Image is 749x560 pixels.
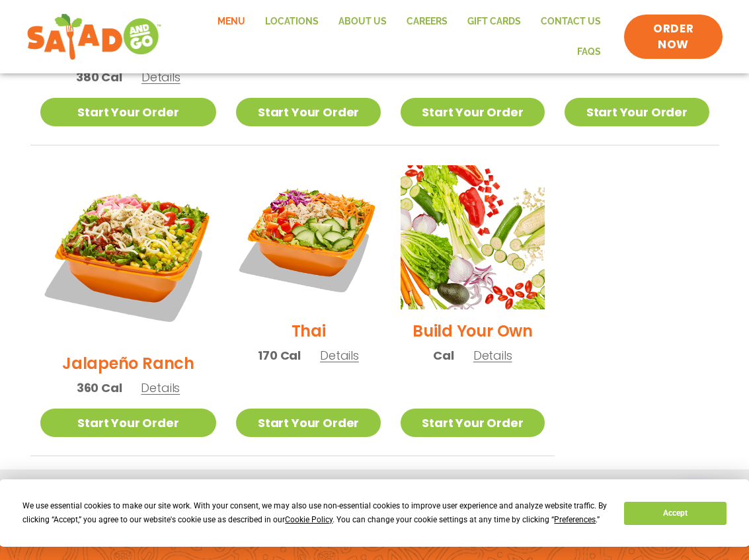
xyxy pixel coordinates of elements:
img: new-SAG-logo-768×292 [26,11,162,63]
span: Details [141,69,180,85]
img: Product photo for Thai Salad [236,165,380,309]
span: 380 Cal [76,68,122,86]
h2: Build Your Own [413,319,533,342]
span: Cal [433,346,453,364]
span: Preferences [554,515,596,524]
img: Product photo for Jalapeño Ranch Salad [40,165,217,342]
div: We use essential cookies to make our site work. With your consent, we may also use non-essential ... [22,499,608,527]
img: Product photo for Build Your Own [401,165,545,309]
a: Locations [255,7,329,37]
nav: Menu [175,7,611,67]
h2: Jalapeño Ranch [62,352,194,375]
a: GIFT CARDS [457,7,531,37]
span: Cookie Policy [285,515,333,524]
a: FAQs [567,37,611,67]
h2: Thai [292,319,326,342]
button: Accept [624,502,726,525]
span: Details [320,347,359,364]
a: Careers [397,7,457,37]
a: Start Your Order [40,98,217,126]
a: About Us [329,7,397,37]
span: 170 Cal [258,346,301,364]
a: Contact Us [531,7,611,37]
a: Start Your Order [236,98,380,126]
a: Menu [208,7,255,37]
a: Start Your Order [565,98,709,126]
span: Details [473,347,512,364]
a: Start Your Order [236,409,380,437]
span: Details [141,380,180,396]
span: ORDER NOW [637,21,709,53]
a: Start Your Order [401,98,545,126]
a: ORDER NOW [624,15,723,60]
a: Start Your Order [40,409,217,437]
a: Start Your Order [401,409,545,437]
span: 360 Cal [77,379,122,397]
